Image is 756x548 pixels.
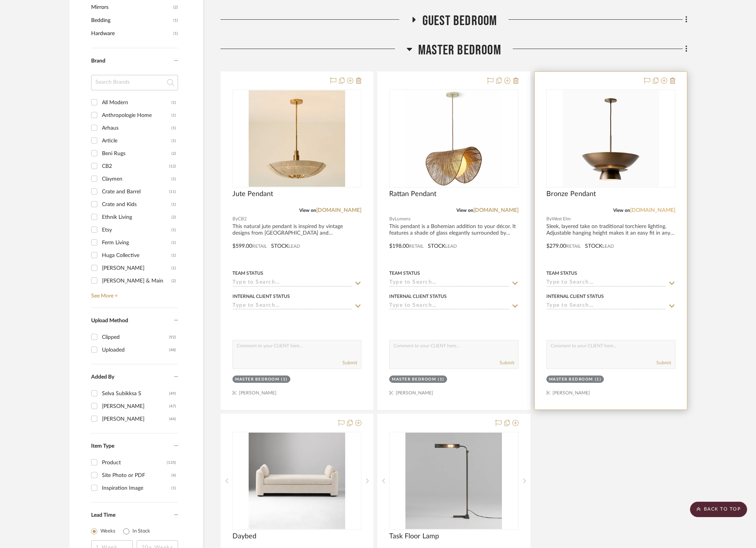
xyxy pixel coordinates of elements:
div: (1) [171,262,176,274]
div: Selva Subikksa S [102,387,169,400]
scroll-to-top-button: BACK TO TOP [690,502,747,517]
input: Type to Search… [546,303,666,310]
div: Master Bedroom [549,377,593,382]
div: Anthropologie Home [102,109,171,122]
div: (1) [171,96,176,109]
input: Type to Search… [546,279,666,287]
span: (2) [173,1,178,14]
button: Submit [500,359,514,366]
div: Uploaded [102,344,169,356]
div: Site Photo or PDF [102,469,171,482]
div: (11) [169,186,176,198]
span: Bedding [91,14,171,27]
div: (48) [169,344,176,356]
input: Search Brands [91,75,178,90]
div: Beni Rugs [102,147,171,160]
span: Daybed [232,532,256,541]
div: [PERSON_NAME] [102,400,169,413]
img: Bronze Pendant [563,90,659,187]
div: (1) [171,224,176,236]
div: Internal Client Status [389,293,447,300]
img: Jute Pendant [249,90,345,187]
span: Lumens [395,215,410,223]
div: (1) [281,377,288,382]
div: (44) [169,413,176,425]
span: By [389,215,395,223]
span: (1) [173,27,178,40]
div: 0 [390,90,518,187]
div: (1) [171,135,176,147]
div: CB2 [102,160,169,173]
div: (92) [169,331,176,343]
div: (2) [171,275,176,287]
div: (4) [171,469,176,482]
div: (1) [171,198,176,211]
div: Internal Client Status [232,293,290,300]
div: (47) [169,400,176,413]
label: In Stock [132,528,150,535]
span: Hardware [91,27,171,40]
input: Type to Search… [232,303,352,310]
div: Etsy [102,224,171,236]
div: (1) [171,249,176,262]
span: By [232,215,238,223]
div: (49) [169,387,176,400]
div: (2) [171,211,176,223]
div: [PERSON_NAME] [102,413,169,425]
div: Product [102,457,167,469]
img: Task Floor Lamp [405,433,502,529]
div: Team Status [232,270,263,277]
img: Rattan Pendant [405,90,502,187]
span: (1) [173,14,178,27]
a: See More + [89,287,178,299]
span: View on [613,208,630,213]
button: Submit [342,359,357,366]
a: [DOMAIN_NAME] [473,208,519,213]
div: (1) [171,173,176,185]
span: Item Type [91,443,114,449]
div: (2) [171,147,176,160]
span: Bronze Pendant [546,190,596,198]
span: West Elm [552,215,571,223]
div: (1) [171,237,176,249]
div: (1) [171,122,176,134]
div: Ferm Living [102,237,171,249]
div: (1) [438,377,444,382]
div: Internal Client Status [546,293,604,300]
div: [PERSON_NAME] [102,262,171,274]
span: View on [456,208,473,213]
div: All Modern [102,96,171,109]
span: Brand [91,58,105,64]
label: Weeks [100,528,115,535]
span: Rattan Pendant [389,190,436,198]
div: Master Bedroom [235,377,279,382]
div: Huga Collective [102,249,171,262]
input: Type to Search… [232,279,352,287]
input: Type to Search… [389,279,509,287]
span: By [546,215,552,223]
div: Arhaus [102,122,171,134]
div: 0 [547,90,675,187]
span: Lead Time [91,512,115,518]
div: (1) [595,377,602,382]
span: Master Bedroom [418,42,501,59]
span: Jute Pendant [232,190,273,198]
div: Clipped [102,331,169,343]
a: [DOMAIN_NAME] [630,208,675,213]
span: Added By [91,374,114,380]
span: View on [299,208,316,213]
div: (12) [169,160,176,173]
input: Type to Search… [389,303,509,310]
div: Article [102,135,171,147]
div: Master Bedroom [392,377,436,382]
div: [PERSON_NAME] & Main [102,275,171,287]
span: Upload Method [91,318,128,323]
span: Task Floor Lamp [389,532,439,541]
div: Crate and Kids [102,198,171,211]
a: [DOMAIN_NAME] [316,208,361,213]
button: Submit [656,359,671,366]
span: Mirrors [91,1,171,14]
span: CB2 [238,215,247,223]
div: Team Status [546,270,577,277]
div: Ethnik Living [102,211,171,223]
